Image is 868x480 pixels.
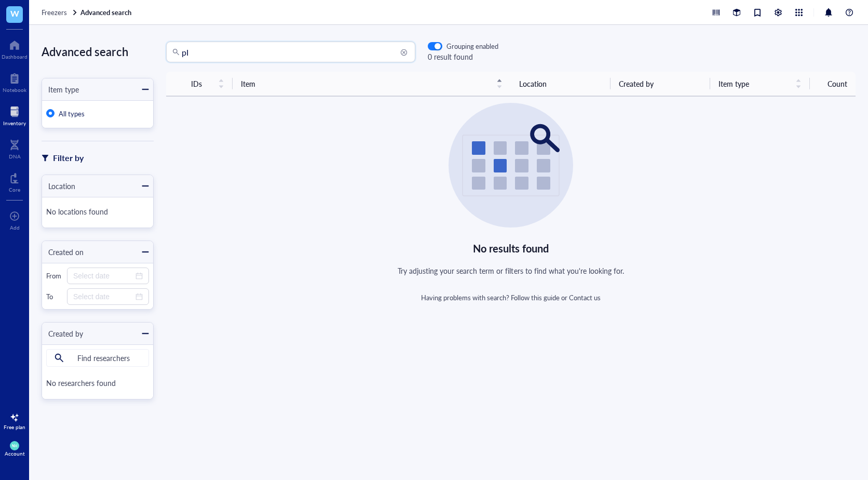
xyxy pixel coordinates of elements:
div: From [46,271,63,281]
span: IDs [191,78,212,89]
div: To [46,292,63,301]
input: Select date [73,291,133,302]
div: DNA [9,153,21,159]
div: Grouping enabled [446,42,498,51]
div: 0 result found [428,51,498,62]
div: Dashboard [2,54,28,60]
div: No researchers found [46,373,149,395]
span: NH [12,444,18,448]
div: Created on [42,246,84,258]
div: Filter by [53,151,84,165]
span: Freezers [42,7,67,17]
img: Empty state [449,103,573,228]
span: All types [59,109,85,118]
a: DNA [9,137,21,159]
th: IDs [183,72,233,96]
div: Free plan [4,424,25,430]
span: Item type [718,78,789,89]
a: Advanced search [80,8,133,17]
a: Inventory [3,103,26,126]
div: Add [10,224,20,231]
th: Created by [611,72,710,96]
div: Core [9,186,20,193]
a: Dashboard [2,37,28,60]
a: Follow this guide [511,292,560,302]
a: Freezers [42,8,78,17]
div: Location [42,180,75,192]
div: Notebook [3,87,26,93]
div: Created by [42,328,83,339]
div: Inventory [3,120,26,126]
div: Account [5,450,25,457]
div: No locations found [46,202,149,223]
input: Select date [73,270,133,282]
th: Count [810,72,856,96]
a: Contact us [569,292,601,302]
th: Item type [710,72,810,96]
th: Item [233,72,511,96]
div: Try adjusting your search term or filters to find what you're looking for. [398,265,624,276]
div: Advanced search [42,42,154,61]
div: Item type [42,84,79,95]
a: Core [9,170,20,193]
div: Having problems with search? or [421,293,601,302]
th: Location [511,72,611,96]
span: W [10,7,19,20]
a: Notebook [3,70,26,93]
span: Item [241,78,490,89]
div: No results found [473,240,549,257]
